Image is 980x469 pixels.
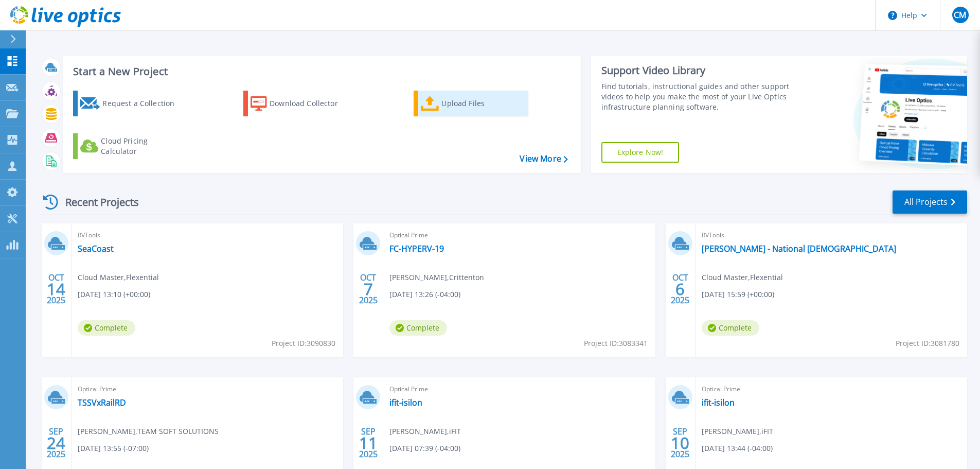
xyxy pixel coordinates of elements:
[389,230,649,241] span: Optical Prime
[78,397,126,408] a: TSSVxRailRD
[389,320,447,336] span: Complete
[671,439,689,447] span: 10
[272,338,335,349] span: Project ID: 3090830
[78,443,149,454] span: [DATE] 13:55 (-07:00)
[78,272,159,283] span: Cloud Master , Flexential
[73,133,188,159] a: Cloud Pricing Calculator
[40,189,153,215] div: Recent Projects
[78,289,150,300] span: [DATE] 13:10 (+00:00)
[364,285,373,293] span: 7
[78,244,114,254] a: SeaCoast
[702,384,961,395] span: Optical Prime
[414,91,528,116] a: Upload Files
[702,443,773,454] span: [DATE] 13:44 (-04:00)
[359,439,378,447] span: 11
[389,244,444,254] a: FC-HYPERV-19
[389,289,460,300] span: [DATE] 13:26 (-04:00)
[702,230,961,241] span: RVTools
[441,93,524,114] div: Upload Files
[46,424,66,462] div: SEP 2025
[389,443,460,454] span: [DATE] 07:39 (-04:00)
[47,285,65,293] span: 14
[47,439,65,447] span: 24
[675,285,685,293] span: 6
[270,93,352,114] div: Download Collector
[702,320,759,336] span: Complete
[584,338,648,349] span: Project ID: 3083341
[73,66,567,77] h3: Start a New Project
[73,91,188,116] a: Request a Collection
[601,81,793,112] div: Find tutorials, instructional guides and other support videos to help you make the most of your L...
[702,272,783,283] span: Cloud Master , Flexential
[954,11,966,19] span: CM
[702,289,774,300] span: [DATE] 15:59 (+00:00)
[78,384,337,395] span: Optical Prime
[389,272,484,283] span: [PERSON_NAME] , Crittenton
[670,424,690,462] div: SEP 2025
[702,426,773,437] span: [PERSON_NAME] , iFIT
[670,270,690,308] div: OCT 2025
[389,397,422,408] a: ifit-isilon
[702,244,896,254] a: [PERSON_NAME] - National [DEMOGRAPHIC_DATA]
[101,136,183,157] div: Cloud Pricing Calculator
[78,426,219,437] span: [PERSON_NAME] , TEAM SOFT SOLUTIONS
[359,270,378,308] div: OCT 2025
[520,154,567,164] a: View More
[359,424,378,462] div: SEP 2025
[702,397,735,408] a: ifit-isilon
[389,426,461,437] span: [PERSON_NAME] , iFIT
[601,64,793,77] div: Support Video Library
[243,91,358,116] a: Download Collector
[896,338,959,349] span: Project ID: 3081780
[102,93,185,114] div: Request a Collection
[78,230,337,241] span: RVTools
[601,142,680,163] a: Explore Now!
[389,384,649,395] span: Optical Prime
[78,320,135,336] span: Complete
[46,270,66,308] div: OCT 2025
[893,190,967,214] a: All Projects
